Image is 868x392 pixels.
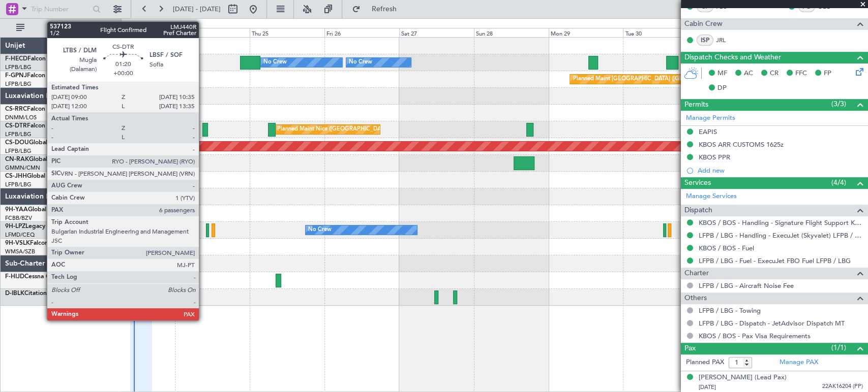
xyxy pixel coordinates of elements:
span: Services [684,177,711,189]
span: [DATE] [699,383,716,391]
div: ISP [697,35,713,46]
button: Refresh [347,1,408,17]
div: Sat 27 [399,28,474,37]
input: Trip Number [31,2,89,17]
span: CN-RAK [5,156,29,162]
div: [PERSON_NAME] (Lead Pax) [699,373,787,383]
span: Dispatch Checks and Weather [684,52,781,63]
a: F-HECDFalcon 7X [5,56,55,62]
a: LFPB / LBG - Dispatch - JetAdvisor Dispatch MT [699,319,845,328]
div: EAPIS [699,127,717,136]
div: Tue 23 [101,28,175,37]
span: FFC [795,69,807,79]
a: LFPB / LBG - Towing [699,306,761,315]
span: 9H-VSLK [5,240,30,246]
span: FP [824,69,831,79]
span: [DATE] - [DATE] [173,5,221,14]
a: 9H-YAAGlobal 5000 [5,207,63,213]
a: 9H-LPZLegacy 500 [5,223,58,230]
a: KBOS / BOS - Fuel [699,244,754,252]
a: F-GPNJFalcon 900EX [5,73,66,79]
span: Others [684,292,707,304]
span: (4/4) [831,177,846,188]
span: 22AK16204 (PP) [822,382,863,391]
a: FCBB/BZV [5,214,32,222]
div: Mon 29 [549,28,623,37]
span: Dispatch [684,205,712,216]
a: Manage PAX [780,357,818,368]
div: Thu 25 [250,28,324,37]
a: 9H-VSLKFalcon 7X [5,240,58,246]
div: Fri 26 [324,28,399,37]
a: CS-DOUGlobal 6500 [5,140,64,146]
span: Charter [684,268,709,279]
span: 9H-LPZ [5,223,25,230]
div: Sun 28 [474,28,549,37]
div: No Crew [349,55,372,70]
span: F-HECD [5,56,27,62]
a: CS-DTRFalcon 2000 [5,123,62,129]
div: No Crew [263,55,287,70]
div: Planned Maint Nice ([GEOGRAPHIC_DATA]) [277,122,391,137]
label: Planned PAX [686,357,724,368]
a: LFPB/LBG [5,130,32,138]
span: MF [717,69,727,79]
span: F-HIJD [5,274,24,280]
span: Pax [684,343,696,354]
span: AC [744,69,753,79]
span: DP [717,83,727,93]
div: Wed 24 [175,28,250,37]
span: CS-DOU [5,140,29,146]
a: LFPB / LBG - Fuel - ExecuJet FBO Fuel LFPB / LBG [699,256,851,265]
a: LFPB/LBG [5,181,32,188]
a: LFMD/CEQ [5,231,35,239]
div: Planned Maint [GEOGRAPHIC_DATA] ([GEOGRAPHIC_DATA]) [573,72,733,87]
span: (3/3) [831,99,846,109]
a: JRL [716,36,739,45]
span: F-GPNJ [5,73,27,79]
div: [DATE] [123,20,140,29]
span: D-IBLK [5,290,24,297]
div: KBOS ARR CUSTOMS 1625z [699,140,784,149]
span: CR [770,69,779,79]
a: LFPB / LBG - Aircraft Noise Fee [699,281,794,290]
a: CN-RAKGlobal 6000 [5,156,64,162]
a: D-IBLKCitation CJ2 [5,290,59,297]
span: CS-JHH [5,173,27,179]
a: LFPB/LBG [5,147,32,155]
a: GMMN/CMN [5,164,40,172]
span: Cabin Crew [684,18,723,30]
span: CS-DTR [5,123,27,129]
a: CS-RRCFalcon 900LX [5,106,65,112]
div: KBOS PPR [699,153,730,161]
div: Add new [698,166,863,175]
a: LFPB/LBG [5,80,32,88]
a: KBOS / BOS - Pax Visa Requirements [699,332,811,340]
span: All Aircraft [26,24,107,31]
span: Permits [684,99,708,111]
a: DNMM/LOS [5,114,37,121]
div: Tue 30 [623,28,698,37]
a: KBOS / BOS - Handling - Signature Flight Support KBOS / BOS [699,218,863,227]
div: No Crew [308,222,332,238]
button: All Aircraft [11,20,110,36]
span: CS-RRC [5,106,27,112]
span: Refresh [363,6,405,13]
a: LFPB/LBG [5,63,32,71]
span: (1/1) [831,342,846,353]
a: LFPB / LBG - Handling - ExecuJet (Skyvalet) LFPB / LBG [699,231,863,240]
span: 9H-YAA [5,207,28,213]
a: Manage Permits [686,113,735,123]
a: WMSA/SZB [5,248,35,255]
a: Manage Services [686,191,737,202]
a: F-HIJDCessna Citation Jet 2+ [5,274,89,280]
a: CS-JHHGlobal 6000 [5,173,62,179]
